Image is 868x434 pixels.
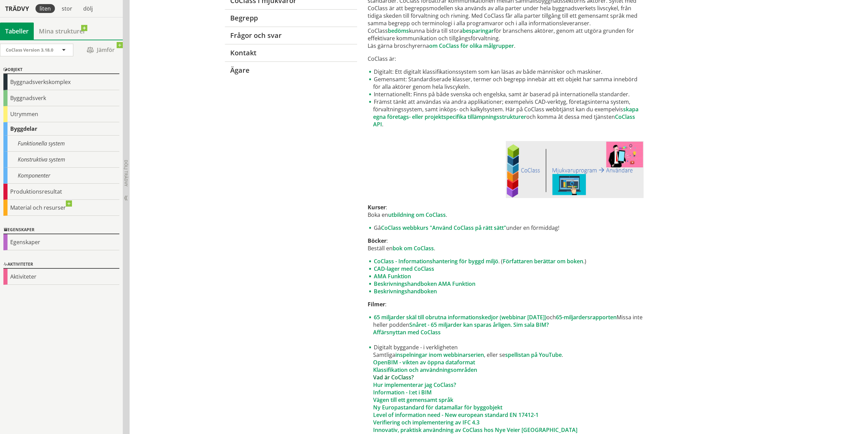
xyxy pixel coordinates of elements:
a: Läs mer om CoClass i mjukvaror [506,141,644,198]
a: AMA Funktion [374,272,411,280]
a: bok om CoClass [393,244,434,252]
div: Byggdelar [3,122,119,136]
p: : Beställ en . [368,237,644,252]
li: Främst tänkt att användas via andra applikationer; exempelvis CAD-verktyg, företagsinterna system... [368,98,644,128]
div: Aktiviteter [3,269,119,285]
div: Byggnadsverk [3,90,119,106]
a: Ägare [224,61,357,79]
div: Konstruktiva system [3,152,119,168]
div: Material och resurser [3,200,119,216]
strong: Kurser [368,204,386,211]
li: . ( .) [368,257,644,265]
span: Jämför [80,44,121,56]
div: liten [35,4,55,13]
div: Aktiviteter [3,261,119,269]
div: Byggnadsverkskomplex [3,74,119,90]
li: Digitalt: Ett digitalt klassifikationssystem som kan läsas av både människor och maskiner. [368,68,644,75]
strong: Filmer [368,300,385,308]
div: dölj [79,4,97,13]
a: spellistan på YouTube [505,351,562,359]
li: Internationellt: Finns på både svenska och engelska, samt är baserad på internationella standarder. [368,90,644,98]
p: : [368,300,644,308]
div: Produktionsresultat [3,184,119,200]
a: besparingar [462,27,494,34]
p: CoClass är: [368,55,644,62]
div: Objekt [3,66,119,74]
a: Författaren berättar om boken [503,257,583,265]
a: CoClass API [373,113,635,128]
p: : Boka en . [368,204,644,219]
a: Innovativ, praktisk användning av CoClass hos Nye Veier [GEOGRAPHIC_DATA] [373,426,577,434]
li: Gemensamt: Standardiserade klasser, termer och begrepp innebär att ett objekt har samma innebörd ... [368,75,644,90]
a: Beskrivningshandboken [374,288,437,295]
a: Klassifikation och användningsområden [373,366,477,374]
div: Egenskaper [3,226,119,234]
a: CAD-lager med CoClass [374,265,434,272]
a: Frågor och svar [224,27,357,44]
a: Kontakt [224,44,357,61]
img: CoClasslegohink-mjukvara-anvndare.JPG [506,141,644,198]
a: Begrepp [224,9,357,27]
a: Beskrivningshandboken AMA Funktion [374,280,475,288]
strong: Böcker [368,237,386,244]
a: Vägen till ett gemensamt språk [373,396,453,404]
a: Verifiering och implementering av IFC 4.3 [373,419,480,426]
span: Dölj trädvy [123,160,129,186]
div: Funktionella system [3,136,119,152]
a: 65-miljardersrapporten [556,313,617,321]
div: stor [58,4,76,13]
div: Komponenter [3,168,119,184]
a: Vad är CoClass? [373,374,414,381]
a: inspelningar inom webbinarserien [395,351,484,359]
div: Egenskaper [3,234,119,250]
a: Affärsnyttan med CoClass [373,328,441,336]
a: om CoClass för olika målgrupper [429,42,514,50]
div: Utrymmen [3,106,119,122]
a: 65 miljarder skäl till obrutna informationskedjor (webbinar [DATE]) [374,313,546,321]
a: Information - I:et i BIM [373,389,432,396]
li: Gå under en förmiddag! [368,224,644,232]
a: Hur implementerar jag CoClass? [373,381,456,389]
span: CoClass Version 3.18.0 [6,47,53,53]
a: utbildning om CoClass [388,211,446,219]
div: Trädvy [1,5,33,12]
a: Snåret - 65 miljarder kan sparas årligen. Sim sala BIM? [409,321,549,328]
a: skapa egna företags- eller projektspecifika tillämpningsstrukturer [373,106,638,121]
a: Mina strukturer [34,23,91,40]
a: CoClass - Informationshantering för byggd miljö [374,257,498,265]
a: bedöms [388,27,409,34]
a: Ny Europastandard för datamallar för byggobjekt [373,404,502,411]
a: OpenBIM - vikten av öppna dataformat [373,359,475,366]
li: och Missa inte heller podden [368,313,644,344]
a: CoClass webbkurs "Använd CoClass på rätt sätt" [381,224,506,232]
a: Level of information need - New european standard EN 17412-1 [373,411,539,419]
